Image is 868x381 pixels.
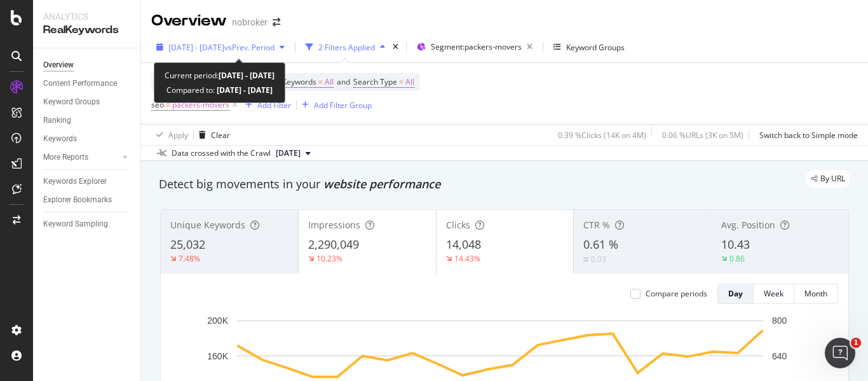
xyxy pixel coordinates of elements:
[772,351,787,361] text: 640
[318,42,375,53] div: 2 Filters Applied
[43,95,132,109] a: Keyword Groups
[825,338,855,368] iframe: Intercom live chat
[806,170,850,188] div: legacy label
[583,219,610,231] span: CTR %
[43,10,130,23] div: Analytics
[431,41,522,52] span: Segment: packers-movers
[583,237,618,252] span: 0.61 %
[151,10,227,32] div: Overview
[820,175,845,183] span: By URL
[166,99,170,110] span: =
[168,130,188,141] div: Apply
[273,18,280,27] div: arrow-right-arrow-left
[754,125,858,145] button: Switch back to Simple mode
[353,76,397,87] span: Search Type
[219,70,275,81] b: [DATE] - [DATE]
[308,237,359,252] span: 2,290,049
[454,253,480,264] div: 14.43%
[166,83,273,97] div: Compared to:
[151,99,164,110] span: seo
[43,175,107,188] div: Keywords Explorer
[43,193,112,207] div: Explorer Bookmarks
[170,237,205,252] span: 25,032
[43,218,132,231] a: Keyword Sampling
[325,73,334,91] span: All
[646,288,707,299] div: Compare periods
[194,125,230,145] button: Clear
[764,288,783,299] div: Week
[170,219,245,231] span: Unique Keywords
[759,130,858,141] div: Switch back to Simple mode
[566,42,625,53] div: Keyword Groups
[43,95,100,109] div: Keyword Groups
[399,76,403,87] span: =
[151,125,188,145] button: Apply
[721,237,750,252] span: 10.43
[43,151,88,164] div: More Reports
[43,193,132,207] a: Explorer Bookmarks
[179,253,200,264] div: 7.48%
[301,37,390,57] button: 2 Filters Applied
[43,77,117,90] div: Content Performance
[168,42,224,53] span: [DATE] - [DATE]
[446,219,470,231] span: Clicks
[43,77,132,90] a: Content Performance
[662,130,743,141] div: 0.06 % URLs ( 3K on 5M )
[215,85,273,95] b: [DATE] - [DATE]
[43,175,132,188] a: Keywords Explorer
[754,284,794,304] button: Week
[43,114,132,127] a: Ranking
[43,114,71,127] div: Ranking
[446,237,481,252] span: 14,048
[316,253,342,264] div: 10.23%
[282,76,316,87] span: Keywords
[804,288,827,299] div: Month
[172,148,271,159] div: Data crossed with the Crawl
[729,253,745,264] div: 0.86
[297,97,372,113] button: Add Filter Group
[172,96,229,114] span: packers-movers
[308,219,360,231] span: Impressions
[43,59,132,72] a: Overview
[257,100,291,111] div: Add Filter
[211,130,230,141] div: Clear
[43,132,132,146] a: Keywords
[240,97,291,113] button: Add Filter
[232,16,268,29] div: nobroker
[165,68,275,83] div: Current period:
[151,37,290,57] button: [DATE] - [DATE]vsPrev. Period
[772,315,787,326] text: 800
[271,146,316,161] button: [DATE]
[405,73,414,91] span: All
[390,41,401,53] div: times
[318,76,323,87] span: =
[276,148,301,159] span: 2025 Sep. 1st
[717,284,754,304] button: Day
[314,100,372,111] div: Add Filter Group
[728,288,743,299] div: Day
[207,351,228,361] text: 160K
[794,284,838,304] button: Month
[43,218,108,231] div: Keyword Sampling
[43,151,119,164] a: More Reports
[721,219,775,231] span: Avg. Position
[591,254,606,265] div: 0.03
[43,132,77,146] div: Keywords
[583,258,588,261] img: Equal
[851,338,861,348] span: 1
[558,130,646,141] div: 0.39 % Clicks ( 14K on 4M )
[224,42,275,53] span: vs Prev. Period
[337,76,350,87] span: and
[548,37,630,57] button: Keyword Groups
[207,315,228,326] text: 200K
[43,59,74,72] div: Overview
[43,23,130,38] div: RealKeywords
[412,37,538,57] button: Segment:packers-movers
